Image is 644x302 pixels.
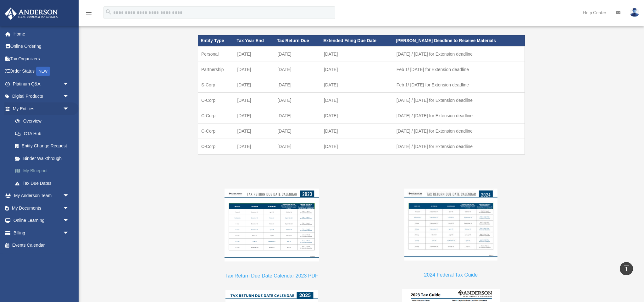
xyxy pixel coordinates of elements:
[404,189,497,261] img: TaxDueDate_2024-2200x1700-231bdc1
[4,90,79,103] a: Digital Productsarrow_drop_down
[234,123,274,139] td: [DATE]
[393,108,525,123] td: [DATE] / [DATE] for Extension deadline
[274,35,321,46] th: Tax Return Due
[321,108,393,123] td: [DATE]
[234,108,274,123] td: [DATE]
[4,102,79,115] a: My Entitiesarrow_drop_down
[4,214,79,227] a: Online Learningarrow_drop_down
[393,92,525,108] td: [DATE] / [DATE] for Extension deadline
[9,140,79,152] a: Entity Change Request
[321,77,393,92] td: [DATE]
[234,35,274,46] th: Tax Year End
[63,227,75,239] span: arrow_drop_down
[105,8,112,15] i: search
[9,152,79,165] a: Binder Walkthrough
[424,272,478,281] a: 2024 Federal Tax Guide
[9,127,79,140] a: CTA Hub
[4,28,79,40] a: Home
[234,62,274,77] td: [DATE]
[4,239,79,252] a: Events Calendar
[274,46,321,62] td: [DATE]
[4,65,79,78] a: Order StatusNEW
[63,189,75,202] span: arrow_drop_down
[620,262,633,275] a: vertical_align_top
[4,40,79,53] a: Online Ordering
[225,189,319,261] img: taxdueimg
[234,139,274,154] td: [DATE]
[274,62,321,77] td: [DATE]
[4,78,79,90] a: Platinum Q&Aarrow_drop_down
[63,78,75,91] span: arrow_drop_down
[234,46,274,62] td: [DATE]
[9,165,79,177] a: My Blueprint
[623,265,630,272] i: vertical_align_top
[234,77,274,92] td: [DATE]
[225,273,318,282] a: Tax Return Due Date Calendar 2023 PDF
[321,46,393,62] td: [DATE]
[274,139,321,154] td: [DATE]
[4,189,79,202] a: My Anderson Teamarrow_drop_down
[63,214,75,227] span: arrow_drop_down
[85,9,92,16] i: menu
[393,77,525,92] td: Feb 1/ [DATE] for Extension deadline
[198,77,234,92] td: S-Corp
[198,92,234,108] td: C-Corp
[393,35,525,46] th: [PERSON_NAME] Deadline to Receive Materials
[63,90,75,103] span: arrow_drop_down
[321,62,393,77] td: [DATE]
[9,115,79,128] a: Overview
[85,11,92,16] a: menu
[321,92,393,108] td: [DATE]
[274,77,321,92] td: [DATE]
[198,139,234,154] td: C-Corp
[393,123,525,139] td: [DATE] / [DATE] for Extension deadline
[63,102,75,115] span: arrow_drop_down
[393,62,525,77] td: Feb 1/ [DATE] for Extension deadline
[36,67,50,76] div: NEW
[321,123,393,139] td: [DATE]
[274,92,321,108] td: [DATE]
[234,92,274,108] td: [DATE]
[4,227,79,239] a: Billingarrow_drop_down
[393,46,525,62] td: [DATE] / [DATE] for Extension deadline
[321,35,393,46] th: Extended Filing Due Date
[198,46,234,62] td: Personal
[321,139,393,154] td: [DATE]
[198,35,234,46] th: Entity Type
[4,52,79,65] a: Tax Organizers
[393,139,525,154] td: [DATE] / [DATE] for Extension deadline
[63,202,75,215] span: arrow_drop_down
[3,8,60,20] img: Anderson Advisors Platinum Portal
[274,123,321,139] td: [DATE]
[630,8,639,17] img: User Pic
[9,177,75,189] a: Tax Due Dates
[198,123,234,139] td: C-Corp
[198,62,234,77] td: Partnership
[274,108,321,123] td: [DATE]
[198,108,234,123] td: C-Corp
[4,202,79,214] a: My Documentsarrow_drop_down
